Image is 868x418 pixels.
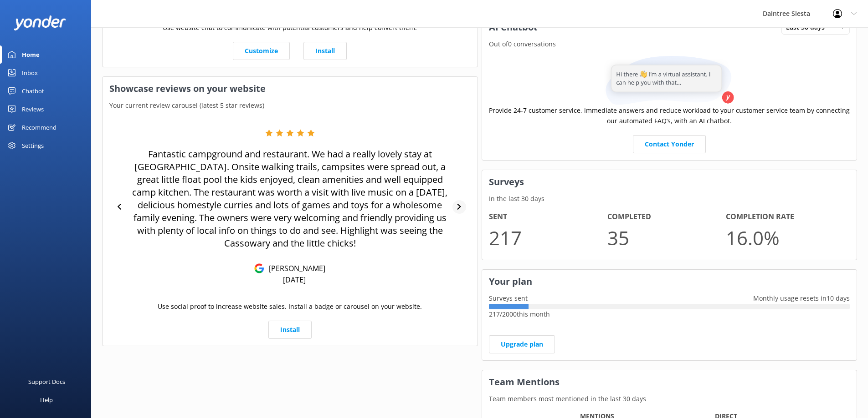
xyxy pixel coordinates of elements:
[22,100,44,118] div: Reviews
[607,222,726,253] p: 35
[489,211,607,223] h4: Sent
[254,263,264,273] img: Google Reviews
[22,136,44,155] div: Settings
[482,170,857,194] h3: Surveys
[746,293,857,303] p: Monthly usage resets in 10 days
[22,118,56,136] div: Recommend
[163,23,417,33] p: Use website chat to communicate with potential customers and help convert them.
[633,135,706,153] a: Contact Yonder
[28,373,65,391] div: Support Docs
[22,45,40,64] div: Home
[103,77,478,101] h3: Showcase reviews on your website
[489,222,607,253] p: 217
[233,42,290,60] a: Customize
[489,309,850,319] p: 217 / 2000 this month
[303,42,347,60] a: Install
[40,391,53,409] div: Help
[482,394,857,404] p: Team members most mentioned in the last 30 days
[22,64,38,82] div: Inbox
[482,370,857,394] h3: Team Mentions
[14,15,66,30] img: yonder-white-logo.png
[268,321,312,339] a: Install
[128,148,452,250] p: Fantastic campground and restaurant. We had a really lovely stay at [GEOGRAPHIC_DATA]. Onsite wal...
[603,56,735,106] img: assistant...
[482,39,857,49] p: Out of 0 conversations
[489,335,555,353] a: Upgrade plan
[482,194,857,204] p: In the last 30 days
[482,293,534,303] p: Surveys sent
[264,263,325,273] p: [PERSON_NAME]
[158,302,422,312] p: Use social proof to increase website sales. Install a badge or carousel on your website.
[22,82,44,100] div: Chatbot
[489,106,850,126] p: Provide 24-7 customer service, immediate answers and reduce workload to your customer service tea...
[283,275,306,285] p: [DATE]
[607,211,726,223] h4: Completed
[726,211,844,223] h4: Completion Rate
[103,101,478,111] p: Your current review carousel (latest 5 star reviews)
[482,270,857,293] h3: Your plan
[726,222,844,253] p: 16.0 %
